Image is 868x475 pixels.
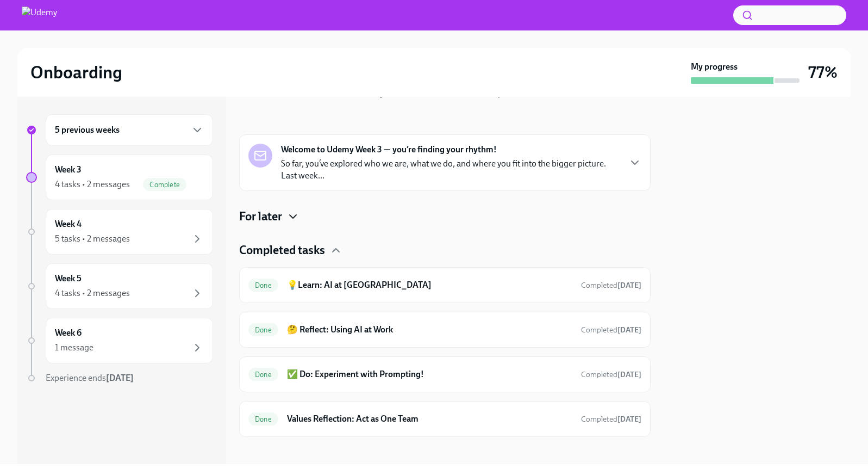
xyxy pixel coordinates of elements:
[281,144,497,156] strong: Welcome to Udemy Week 3 — you’re finding your rhythm!
[617,281,641,290] strong: [DATE]
[581,325,641,335] span: Completed
[248,326,278,334] span: Done
[248,366,641,383] a: Done✅ Do: Experiment with Prompting!Completed[DATE]
[581,370,641,379] span: Completed
[691,61,738,73] strong: My progress
[287,368,572,380] h6: ✅ Do: Experiment with Prompting!
[30,61,122,83] h2: Onboarding
[248,415,278,423] span: Done
[239,242,325,258] h4: Completed tasks
[581,414,641,424] span: August 28th, 2025 10:53
[239,208,651,225] div: For later
[55,287,130,299] div: 4 tasks • 2 messages
[46,373,134,383] span: Experience ends
[808,63,838,82] h3: 77%
[287,413,572,425] h6: Values Reflection: Act as One Team
[239,208,282,225] h4: For later
[26,318,213,363] a: Week 61 message
[617,415,641,424] strong: [DATE]
[55,124,120,136] h6: 5 previous weeks
[239,242,651,258] div: Completed tasks
[581,325,641,335] span: August 25th, 2025 15:21
[143,181,186,189] span: Complete
[281,158,620,182] p: So far, you’ve explored who we are, what we do, and where you fit into the bigger picture. Last w...
[581,281,641,290] span: Completed
[55,218,82,230] h6: Week 4
[248,321,641,338] a: Done🤔 Reflect: Using AI at WorkCompleted[DATE]
[287,279,572,291] h6: 💡Learn: AI at [GEOGRAPHIC_DATA]
[248,371,278,379] span: Done
[248,410,641,428] a: DoneValues Reflection: Act as One TeamCompleted[DATE]
[581,280,641,291] span: August 22nd, 2025 09:25
[106,373,134,383] strong: [DATE]
[581,369,641,380] span: August 25th, 2025 15:21
[22,7,57,24] img: Udemy
[26,263,213,309] a: Week 54 tasks • 2 messages
[581,415,641,424] span: Completed
[26,209,213,255] a: Week 45 tasks • 2 messages
[55,342,93,354] div: 1 message
[46,114,213,146] div: 5 previous weeks
[26,155,213,200] a: Week 34 tasks • 2 messagesComplete
[287,324,572,336] h6: 🤔 Reflect: Using AI at Work
[55,273,82,285] h6: Week 5
[55,178,130,190] div: 4 tasks • 2 messages
[55,327,82,339] h6: Week 6
[248,276,641,294] a: Done💡Learn: AI at [GEOGRAPHIC_DATA]Completed[DATE]
[55,164,82,176] h6: Week 3
[248,281,278,289] span: Done
[55,233,130,245] div: 5 tasks • 2 messages
[617,370,641,379] strong: [DATE]
[617,325,641,335] strong: [DATE]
